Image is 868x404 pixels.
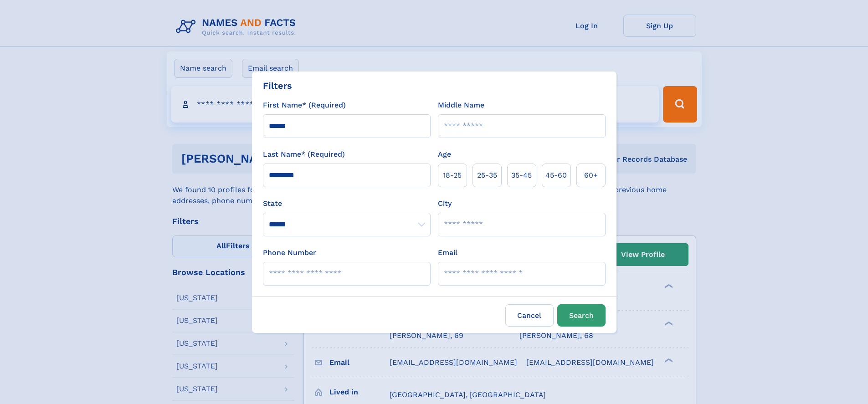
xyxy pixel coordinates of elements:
label: City [438,198,452,209]
span: 18‑25 [443,170,462,181]
span: 45‑60 [545,170,567,181]
div: Filters [263,79,292,92]
label: Cancel [505,304,554,327]
span: 35‑45 [511,170,532,181]
label: Email [438,247,457,258]
label: Age [438,149,451,160]
span: 60+ [584,170,598,181]
label: Last Name* (Required) [263,149,345,160]
label: Middle Name [438,100,484,111]
span: 25‑35 [477,170,497,181]
button: Search [557,304,606,327]
label: First Name* (Required) [263,100,346,111]
label: Phone Number [263,247,316,258]
label: State [263,198,431,209]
